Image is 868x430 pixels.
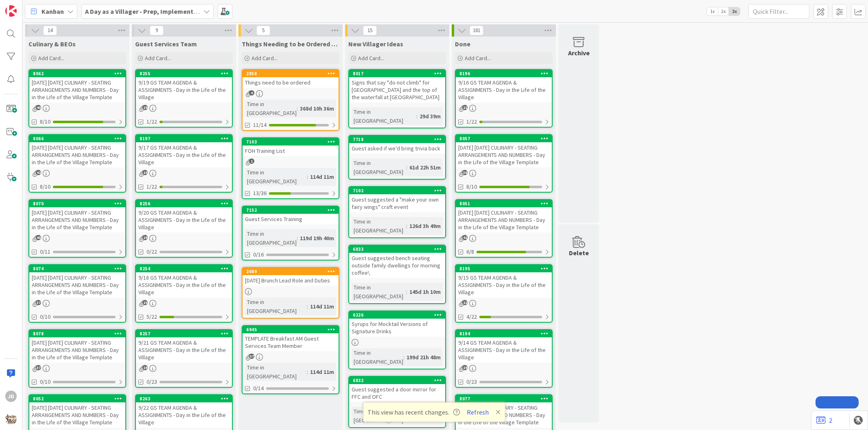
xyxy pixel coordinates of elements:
[367,407,460,417] span: This view has recent changes.
[568,48,590,58] div: Archive
[135,134,233,193] a: 81979/17 GS TEAM AGENDA & ASSIGNMENTS - Day in the Life of the Village1/22
[136,200,232,232] div: 82569/20 GS TEAM AGENDA & ASSIGNMENTS - Day in the Life of the Village
[297,104,298,113] span: :
[462,105,468,110] span: 21
[456,135,552,142] div: 8057
[406,222,407,230] span: :
[136,200,232,207] div: 8256
[348,311,446,369] a: 6226Syrups for Mocktail Versions of Signature DrinksTime in [GEOGRAPHIC_DATA]:199d 21h 48m
[136,265,232,298] div: 82549/18 GS TEAM AGENDA & ASSIGNMENTS - Day in the Life of the Village
[358,54,384,62] span: Add Card...
[245,298,307,315] div: Time in [GEOGRAPHIC_DATA]
[136,70,232,77] div: 8255
[140,266,232,271] div: 8254
[28,69,126,128] a: 8062[DATE] [DATE] CULINARY - SEATING ARRANGEMENTS AND NUMBERS - Day in the Life of the Village Te...
[308,367,336,376] div: 114d 11m
[455,40,470,48] span: Done
[353,137,445,142] div: 7718
[29,70,125,77] div: 8062
[85,7,230,15] b: A Day as a Villager - Prep, Implement and Execute
[456,395,552,402] div: 8077
[5,5,17,17] img: Visit kanbanzone.com
[246,71,339,76] div: 2858
[459,136,552,141] div: 8057
[456,265,552,272] div: 8195
[465,54,491,62] span: Add Card...
[242,69,339,131] a: 2858Things need to be orderedTime in [GEOGRAPHIC_DATA]:368d 10h 36m11/14
[352,159,406,176] div: Time in [GEOGRAPHIC_DATA]
[40,378,50,386] span: 0/10
[243,138,339,156] div: 7103FOH Training List
[28,134,126,193] a: 8066[DATE] [DATE] CULINARY - SEATING ARRANGEMENTS AND NUMBERS - Day in the Life of the Village Te...
[243,214,339,224] div: Guest Services Training
[136,402,232,428] div: 9/22 GS TEAM AGENDA & ASSIGNMENTS - Day in the Life of the Village
[42,7,64,16] span: Kanban
[246,269,339,274] div: 2689
[242,137,339,199] a: 7103FOH Training ListTime in [GEOGRAPHIC_DATA]:114d 11m13/36
[29,207,125,232] div: [DATE] [DATE] CULINARY - SEATING ARRANGEMENTS AND NUMBERS - Day in the Life of the Village Template
[28,329,126,388] a: 8078[DATE] [DATE] CULINARY - SEATING ARRANGEMENTS AND NUMBERS - Day in the Life of the Village Te...
[29,200,125,207] div: 8070
[349,194,445,212] div: Guest suggested a "make your own fairy wings" craft event
[242,206,339,261] a: 7152Guest Services TrainingTime in [GEOGRAPHIC_DATA]:119d 19h 40m0/16
[464,407,492,417] button: Refresh
[28,199,126,258] a: 8070[DATE] [DATE] CULINARY - SEATING ARRANGEMENTS AND NUMBERS - Day in the Life of the Village Te...
[29,337,125,363] div: [DATE] [DATE] CULINARY - SEATING ARRANGEMENTS AND NUMBERS - Day in the Life of the Village Template
[466,117,477,126] span: 1/22
[348,245,446,304] a: 6833Guest suggested bench seating outside family dwellings for morning coffee\Time in [GEOGRAPHIC...
[297,234,298,243] span: :
[242,267,339,319] a: 2689[DATE] Brunch Lead Role and DutiesTime in [GEOGRAPHIC_DATA]:114d 11m
[256,26,270,35] span: 5
[136,337,232,363] div: 9/21 GS TEAM AGENDA & ASSIGNMENTS - Day in the Life of the Village
[349,319,445,337] div: Syrups for Mocktail Versions of Signature Drinks
[348,376,446,428] a: 6832Guest suggested a door mirror for FFC and OFCTime in [GEOGRAPHIC_DATA]:145d 1h 10m
[146,313,157,321] span: 5/22
[352,407,406,425] div: Time in [GEOGRAPHIC_DATA]
[707,7,718,15] span: 1x
[416,112,418,121] span: :
[456,395,552,428] div: 8077[DATE] [DATE] CULINARY - SEATING ARRANGEMENTS AND NUMBERS - Day in the Life of the Village Te...
[249,354,254,359] span: 37
[455,134,553,193] a: 8057[DATE] [DATE] CULINARY - SEATING ARRANGEMENTS AND NUMBERS - Day in the Life of the Village Te...
[142,235,148,240] span: 19
[407,287,443,296] div: 145d 1h 10m
[136,272,232,298] div: 9/18 GS TEAM AGENDA & ASSIGNMENTS - Day in the Life of the Village
[29,200,125,232] div: 8070[DATE] [DATE] CULINARY - SEATING ARRANGEMENTS AND NUMBERS - Day in the Life of the Village Te...
[406,163,407,172] span: :
[29,77,125,102] div: [DATE] [DATE] CULINARY - SEATING ARRANGEMENTS AND NUMBERS - Day in the Life of the Village Template
[456,70,552,77] div: 8196
[40,182,50,191] span: 8/10
[456,207,552,232] div: [DATE] [DATE] CULINARY - SEATING ARRANGEMENTS AND NUMBERS - Day in the Life of the Village Template
[404,353,443,362] div: 199d 21h 48m
[308,302,336,311] div: 114d 11m
[243,268,339,275] div: 2689
[349,136,445,143] div: 7718
[242,40,339,48] span: Things Needing to be Ordered - PUT IN CARD, Don't make new card
[43,26,57,35] span: 14
[136,395,232,402] div: 8263
[348,135,446,180] a: 7718Guest asked if we'd bring trivia backTime in [GEOGRAPHIC_DATA]:61d 22h 51m
[29,70,125,102] div: 8062[DATE] [DATE] CULINARY - SEATING ARRANGEMENTS AND NUMBERS - Day in the Life of the Village Te...
[298,234,336,243] div: 119d 19h 40m
[816,415,832,425] a: 2
[29,395,125,402] div: 8052
[243,206,339,214] div: 7152
[456,330,552,363] div: 81949/14 GS TEAM AGENDA & ASSIGNMENTS - Day in the Life of the Village
[33,136,125,141] div: 8066
[33,396,125,402] div: 8052
[243,333,339,351] div: TEMPLATE Breakfast AM Guest Services Team Member
[142,365,148,370] span: 19
[245,168,307,186] div: Time in [GEOGRAPHIC_DATA]
[146,117,157,126] span: 1/22
[249,159,254,164] span: 1
[459,396,552,402] div: 8077
[38,54,64,62] span: Add Card...
[349,253,445,278] div: Guest suggested bench seating outside family dwellings for morning coffee\
[246,207,339,213] div: 7152
[5,391,17,402] div: JD
[459,201,552,206] div: 8051
[462,170,468,175] span: 38
[253,250,264,259] span: 0/16
[136,70,232,102] div: 82559/19 GS TEAM AGENDA & ASSIGNMENTS - Day in the Life of the Village
[307,302,308,311] span: :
